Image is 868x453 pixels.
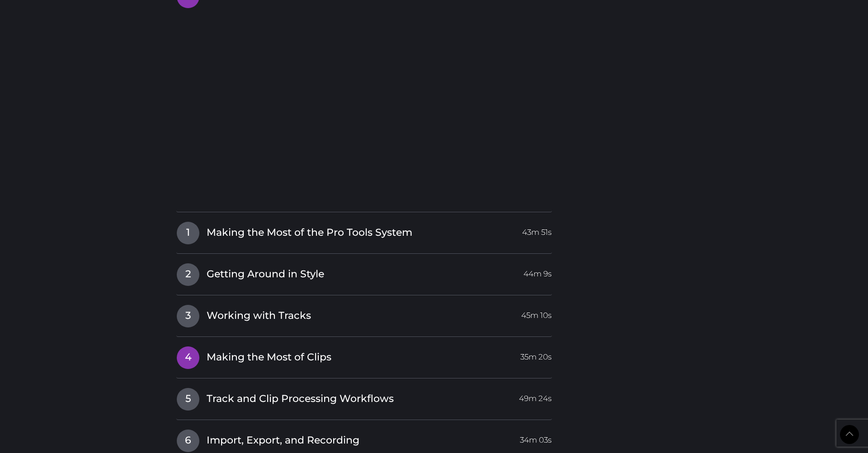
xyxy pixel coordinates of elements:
[524,263,552,280] span: 44m 9s
[176,304,552,323] a: 3Working with Tracks45m 10s
[207,226,412,240] span: Making the Most of the Pro Tools System
[521,305,552,321] span: 45m 10s
[176,221,552,240] a: 1Making the Most of the Pro Tools System43m 51s
[177,346,199,369] span: 4
[520,346,552,363] span: 35m 20s
[177,305,199,327] span: 3
[177,263,199,286] span: 2
[522,222,552,238] span: 43m 51s
[520,430,552,446] span: 34m 03s
[207,350,331,364] span: Making the Most of Clips
[207,434,359,448] span: Import, Export, and Recording
[177,430,199,452] span: 6
[840,425,859,444] a: Back to Top
[519,388,552,404] span: 49m 24s
[207,267,324,281] span: Getting Around in Style
[176,263,552,282] a: 2Getting Around in Style44m 9s
[176,388,552,406] a: 5Track and Clip Processing Workflows49m 24s
[177,222,199,244] span: 1
[177,388,199,411] span: 5
[207,392,394,406] span: Track and Clip Processing Workflows
[176,346,552,365] a: 4Making the Most of Clips35m 20s
[176,429,552,448] a: 6Import, Export, and Recording34m 03s
[207,309,311,323] span: Working with Tracks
